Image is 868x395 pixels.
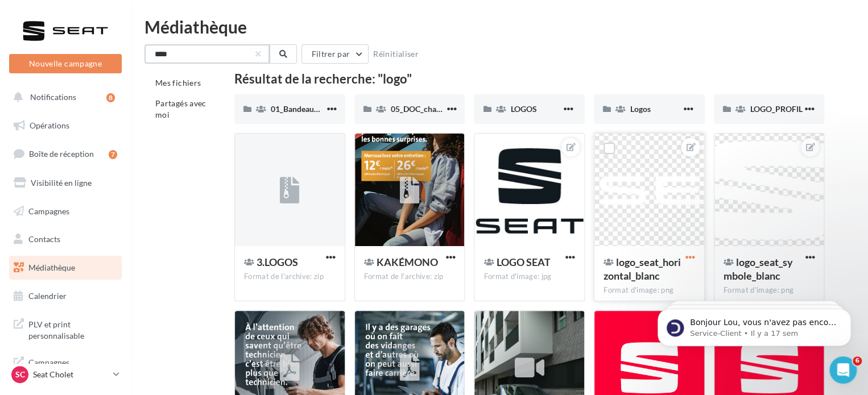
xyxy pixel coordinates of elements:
span: PLV et print personnalisable [28,317,117,341]
iframe: Intercom live chat [829,356,857,384]
button: Notifications 8 [7,85,119,109]
a: Contacts [7,227,124,251]
a: PLV et print personnalisable [7,312,124,346]
div: 8 [106,93,115,102]
div: Médiathèque [144,18,854,35]
a: SC Seat Cholet [9,364,122,385]
div: 7 [109,150,117,159]
div: Format d'image: jpg [483,272,575,282]
span: Partagés avec moi [155,98,206,119]
span: Opérations [30,120,69,130]
span: 6 [853,356,862,365]
div: Format de l'archive: zip [364,272,456,282]
span: Médiathèque [28,263,75,272]
span: Logos [630,104,651,114]
span: Visibilité en ligne [31,178,92,188]
span: Contacts [28,234,60,244]
span: Mes fichiers [155,78,201,88]
span: 05_DOC_charte graphique + Guidelines [391,104,530,114]
a: Opérations [7,114,124,138]
span: LOGO_PROFIL [750,104,803,114]
span: SC [15,369,25,380]
button: Réinitialiser [369,47,423,61]
span: Bonjour Lou, vous n'avez pas encore souscrit au module Marketing Direct ? Pour cela, c'est simple... [49,33,196,110]
span: KAKÉMONO [377,256,438,268]
button: Nouvelle campagne [9,54,122,73]
button: Filtrer par [301,44,369,64]
a: Médiathèque [7,256,124,280]
div: Résultat de la recherche: "logo" [234,73,824,85]
span: Calendrier [28,291,67,301]
span: 01_Bandeaux_Logos_Service [271,104,372,114]
span: Notifications [30,92,76,102]
a: Calendrier [7,284,124,308]
a: Boîte de réception7 [7,142,124,166]
span: logo_seat_symbole_blanc [724,256,793,282]
div: Format d'image: png [604,285,695,296]
div: Format de l'archive: zip [244,272,336,282]
span: LOGO SEAT [496,256,550,268]
a: Campagnes [7,199,124,223]
a: Visibilité en ligne [7,171,124,195]
span: 3.LOGOS [257,256,298,268]
span: logo_seat_horizontal_blanc [604,256,681,282]
p: Seat Cholet [33,369,109,380]
span: Boîte de réception [29,149,94,159]
span: LOGOS [510,104,536,114]
span: Campagnes DataOnDemand [28,355,117,379]
span: Campagnes [28,206,69,215]
a: Campagnes DataOnDemand [7,350,124,384]
iframe: Intercom notifications message [640,285,868,364]
p: Message from Service-Client, sent Il y a 17 sem [49,44,196,54]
